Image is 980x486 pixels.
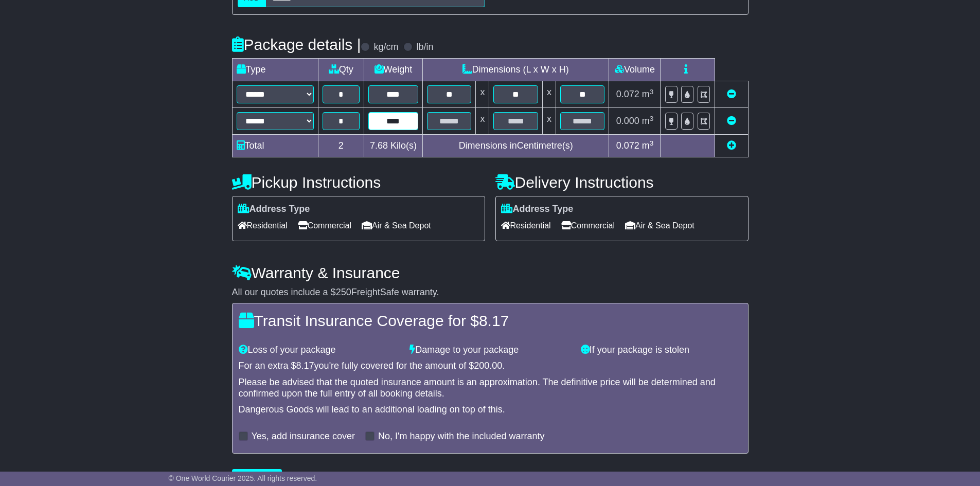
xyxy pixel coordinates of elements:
[561,218,615,233] span: Commercial
[474,361,502,371] span: 200.00
[642,140,654,151] span: m
[232,135,318,157] td: Total
[727,89,736,99] a: Remove this item
[416,42,433,53] label: lb/in
[232,174,485,191] h4: Pickup Instructions
[239,404,742,416] div: Dangerous Goods will lead to an additional loading on top of this.
[404,345,576,356] div: Damage to your package
[501,204,574,215] label: Address Type
[422,135,609,157] td: Dimensions in Centimetre(s)
[232,264,749,281] h4: Warranty & Insurance
[252,431,355,442] label: Yes, add insurance cover
[479,312,509,329] span: 8.17
[616,140,639,151] span: 0.072
[542,108,556,135] td: x
[298,218,351,233] span: Commercial
[609,59,661,81] td: Volume
[650,115,654,122] sup: 3
[727,116,736,126] a: Remove this item
[542,81,556,108] td: x
[234,345,405,356] div: Loss of your package
[232,36,361,53] h4: Package details |
[364,59,422,81] td: Weight
[364,135,422,157] td: Kilo(s)
[239,377,742,399] div: Please be advised that the quoted insurance amount is an approximation. The definitive price will...
[169,474,317,482] span: © One World Courier 2025. All rights reserved.
[373,42,398,53] label: kg/cm
[727,140,736,151] a: Add new item
[239,361,742,372] div: For an extra $ you're fully covered for the amount of $ .
[642,116,654,126] span: m
[616,89,639,99] span: 0.072
[495,174,749,191] h4: Delivery Instructions
[642,89,654,99] span: m
[576,345,747,356] div: If your package is stolen
[625,218,694,233] span: Air & Sea Depot
[238,204,310,215] label: Address Type
[232,59,318,81] td: Type
[650,88,654,96] sup: 3
[362,218,431,233] span: Air & Sea Depot
[296,361,314,371] span: 8.17
[370,140,388,151] span: 7.68
[476,81,489,108] td: x
[378,431,545,442] label: No, I'm happy with the included warranty
[232,287,749,298] div: All our quotes include a $ FreightSafe warranty.
[650,139,654,147] sup: 3
[318,59,364,81] td: Qty
[238,218,288,233] span: Residential
[318,135,364,157] td: 2
[476,108,489,135] td: x
[239,312,742,329] h4: Transit Insurance Coverage for $
[616,116,639,126] span: 0.000
[336,287,351,297] span: 250
[422,59,609,81] td: Dimensions (L x W x H)
[501,218,551,233] span: Residential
